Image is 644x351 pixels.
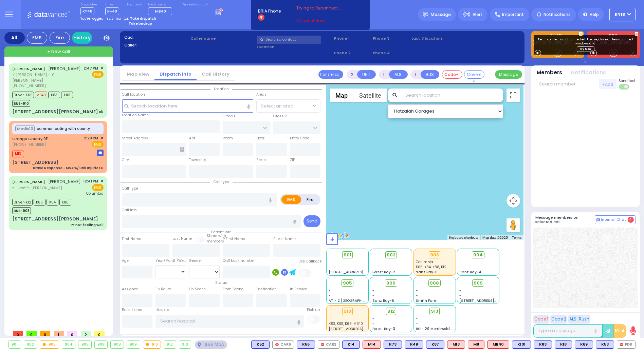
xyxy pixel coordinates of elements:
span: Message [430,11,451,18]
label: Dispatcher [80,3,97,7]
p: Team connect is not connected. Please, close all team connect windows and [536,38,634,46]
span: - [372,288,374,293]
span: EMS [92,71,104,78]
label: Pick up [307,307,320,313]
button: Code-1 [442,70,462,79]
label: Age [122,258,129,264]
div: BLS [297,340,315,349]
div: See map [195,340,227,349]
div: K49 [405,340,423,349]
label: Floor [256,136,264,141]
span: 2 [81,331,91,336]
div: Fire [50,32,70,44]
label: P First Name [223,236,245,242]
span: communicating with county [37,126,90,132]
button: Message [495,70,522,79]
span: EMS [92,184,104,191]
span: 0 [94,331,105,336]
img: message.svg [423,12,428,17]
span: MB40 [155,8,166,14]
span: 1 [54,331,64,336]
span: - [329,288,331,293]
div: [STREET_ADDRESS][PERSON_NAME] [12,216,98,222]
div: 913 [179,341,191,348]
span: Other building occupants [180,147,184,152]
span: KY40 [80,7,94,15]
img: comment-alt.png [596,218,600,222]
label: Night unit [127,3,142,7]
div: 905 [78,341,91,348]
button: Show satellite imagery [353,89,387,102]
span: - [372,259,374,265]
div: BLS [405,340,423,349]
span: - [416,321,418,326]
span: Help [590,12,599,18]
label: P Last Name [273,236,296,242]
div: 910 [143,341,161,348]
span: [STREET_ADDRESS][PERSON_NAME] [329,326,393,331]
span: - [372,293,374,298]
div: K56 [297,340,315,349]
div: ob [99,109,104,114]
div: ALS [487,340,509,349]
a: [PERSON_NAME] [12,179,45,184]
button: BUS [421,70,439,79]
span: Phone 2 [334,50,370,56]
a: Map View [122,71,154,77]
div: 901 [9,341,21,348]
div: ALS [363,340,381,349]
span: - [372,316,374,321]
div: BLS [384,340,402,349]
span: K83, K101, K69, MB40 [329,321,363,326]
button: Code 2 [550,315,567,324]
span: [PHONE_NUMBER] [12,83,46,89]
span: Driver-K69 [12,92,34,98]
span: 0 [26,331,37,336]
span: Status [212,280,231,285]
label: Hospital [155,307,170,313]
div: Pt not feeling well [71,222,104,228]
span: KY18 [615,12,625,18]
strong: Take dispatch [130,16,156,21]
span: 905 [343,280,352,287]
label: State [256,157,266,163]
span: 912 [387,308,395,315]
span: Forest Bay-3 [372,326,395,331]
span: - [416,288,418,293]
span: K84 [47,199,58,206]
span: [PHONE_NUMBER] [12,142,46,147]
label: EMS [281,195,301,204]
div: K52 [251,340,270,349]
span: 0 [13,331,23,336]
div: 908 [111,341,124,348]
button: Code 1 [533,315,549,324]
span: 901 [344,252,351,258]
span: - [416,293,418,298]
img: Logo [27,10,72,19]
label: Caller name [190,36,255,41]
a: History [72,32,92,44]
span: 0 [40,331,50,336]
span: Sanz Bay-6 [416,270,438,275]
span: 904 [473,252,483,258]
button: Internal Chat 4 [595,215,636,224]
span: BUS-903 [12,207,31,214]
a: Orange County 911 [12,136,49,141]
label: En Route [155,287,171,292]
label: First Name [122,236,142,242]
button: Drag Pegman onto the map to open Street View [507,218,520,232]
a: [PERSON_NAME] [12,66,45,72]
span: Important [502,12,524,18]
label: Call Type [122,186,139,191]
label: City [122,157,129,163]
button: Show street map [330,89,353,102]
span: ר' ליפא - ר' [PERSON_NAME] [12,185,81,191]
a: Try Now [577,46,594,52]
button: ALS [389,70,408,79]
label: Turn off text [619,83,630,90]
span: Sanz Bay-5 [372,298,394,303]
span: Internal Chat [601,217,626,222]
div: CAR2 [318,340,339,349]
label: KJ EMS... [531,34,584,38]
span: 2:29 PM [84,136,98,141]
